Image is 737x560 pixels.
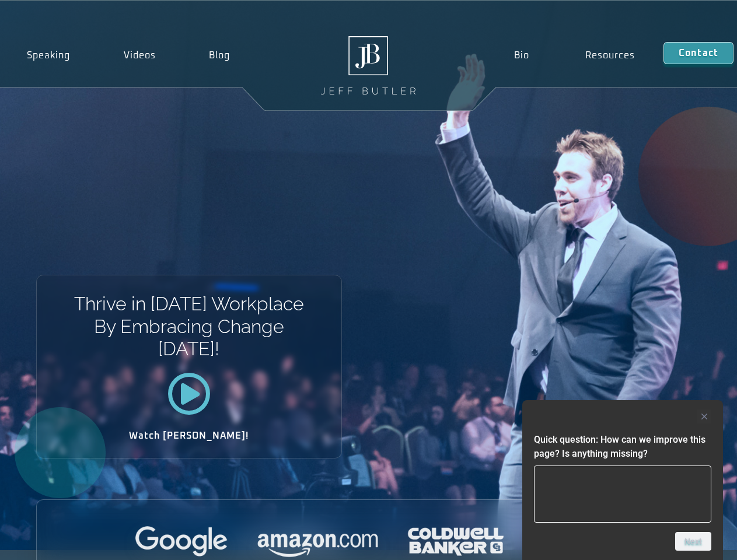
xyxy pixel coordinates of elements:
[78,431,301,440] h2: Watch [PERSON_NAME]!
[663,42,733,64] a: Contact
[534,466,711,523] textarea: Quick question: How can we improve this page? Is anything missing?
[485,42,663,69] nav: Menu
[534,433,711,461] h2: Quick question: How can we improve this page? Is anything missing?
[675,532,711,551] button: Next question
[679,48,718,58] span: Contact
[697,409,711,423] button: Hide survey
[97,42,183,69] a: Videos
[557,42,663,69] a: Resources
[73,293,305,360] h1: Thrive in [DATE] Workplace By Embracing Change [DATE]!
[534,409,711,551] div: Quick question: How can we improve this page? Is anything missing?
[182,42,257,69] a: Blog
[485,42,557,69] a: Bio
